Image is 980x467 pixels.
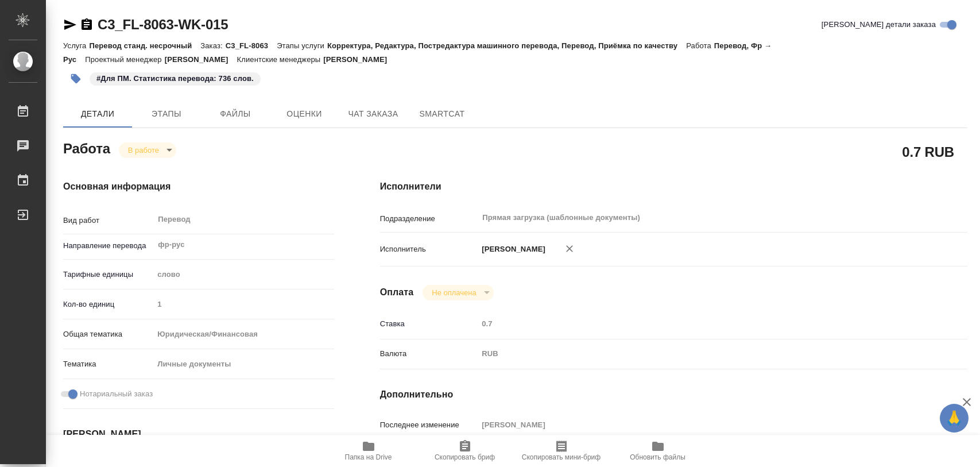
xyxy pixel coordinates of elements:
p: Общая тематика [63,329,153,340]
p: Услуга [63,41,89,50]
p: [PERSON_NAME] [478,244,545,255]
span: Папка на Drive [345,453,392,461]
p: Подразделение [380,213,478,225]
p: #Для ПМ. Статистика перевода: 736 слов. [96,73,254,84]
span: 🙏 [944,406,964,430]
span: Детали [70,107,125,121]
span: Чат заказа [346,107,401,121]
div: В работе [119,142,176,158]
p: Направление перевода [63,240,153,252]
p: Этапы услуги [277,41,327,50]
button: В работе [125,145,162,155]
button: Папка на Drive [320,435,417,467]
h4: Дополнительно [380,388,967,402]
p: Тарифные единицы [63,269,153,280]
button: Скопировать ссылку [80,18,94,32]
span: [PERSON_NAME] детали заказа [822,19,936,30]
p: Исполнитель [380,244,478,255]
p: [PERSON_NAME] [323,55,396,64]
h4: Исполнители [380,180,967,194]
p: Перевод станд. несрочный [89,41,200,50]
h2: Работа [63,137,110,158]
input: Пустое поле [478,416,918,433]
p: Корректура, Редактура, Постредактура машинного перевода, Перевод, Приёмка по качеству [327,41,686,50]
button: Удалить исполнителя [557,236,582,261]
p: Последнее изменение [380,419,478,431]
div: слово [153,265,334,284]
span: Оценки [277,107,332,121]
button: Добавить тэг [63,66,88,91]
div: Юридическая/Финансовая [153,325,334,344]
span: Скопировать мини-бриф [522,453,601,461]
button: Скопировать ссылку для ЯМессенджера [63,18,77,32]
h2: 0.7 RUB [902,142,954,161]
button: Не оплачена [428,288,479,298]
a: C3_FL-8063-WK-015 [98,17,228,32]
h4: [PERSON_NAME] [63,427,334,441]
div: В работе [423,285,493,300]
button: Скопировать бриф [417,435,513,467]
h4: Основная информация [63,180,334,194]
p: Кол-во единиц [63,299,153,310]
input: Пустое поле [478,315,918,332]
p: Валюта [380,348,478,360]
p: Вид работ [63,215,153,226]
span: Обновить файлы [630,453,685,461]
span: Этапы [139,107,194,121]
button: Скопировать мини-бриф [513,435,610,467]
span: Скопировать бриф [435,453,495,461]
button: Обновить файлы [610,435,706,467]
span: SmartCat [415,107,470,121]
span: Нотариальный заказ [80,388,153,400]
p: Клиентские менеджеры [237,55,324,64]
div: Личные документы [153,354,334,374]
p: Работа [686,41,714,50]
p: Проектный менеджер [85,55,164,64]
input: Пустое поле [153,296,334,312]
span: Файлы [208,107,263,121]
button: 🙏 [940,404,969,433]
div: RUB [478,344,918,364]
p: Ставка [380,318,478,330]
p: Тематика [63,358,153,370]
p: [PERSON_NAME] [165,55,237,64]
h4: Оплата [380,285,414,299]
p: C3_FL-8063 [226,41,277,50]
p: Заказ: [200,41,225,50]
